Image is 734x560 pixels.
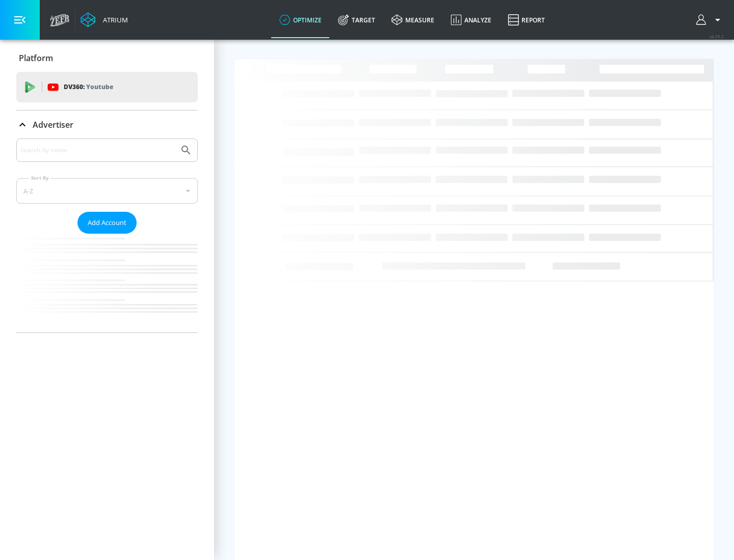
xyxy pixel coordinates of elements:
[88,217,126,229] span: Add Account
[442,2,500,38] a: Analyze
[81,12,128,27] a: Atrium
[99,15,128,24] div: Atrium
[16,44,198,72] div: Platform
[16,72,198,102] div: DV360: Youtube
[20,144,175,157] input: Search by name
[77,212,137,234] button: Add Account
[19,52,53,64] p: Platform
[271,2,330,38] a: optimize
[16,234,198,332] nav: list of Advertiser
[29,175,51,181] label: Sort By
[330,2,383,38] a: Target
[64,81,113,93] p: DV360:
[383,2,442,38] a: measure
[33,119,73,130] p: Advertiser
[16,110,198,139] div: Advertiser
[16,138,198,332] div: Advertiser
[710,34,724,39] span: v 4.25.2
[500,2,553,38] a: Report
[86,81,113,92] p: Youtube
[16,178,198,204] div: A-Z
